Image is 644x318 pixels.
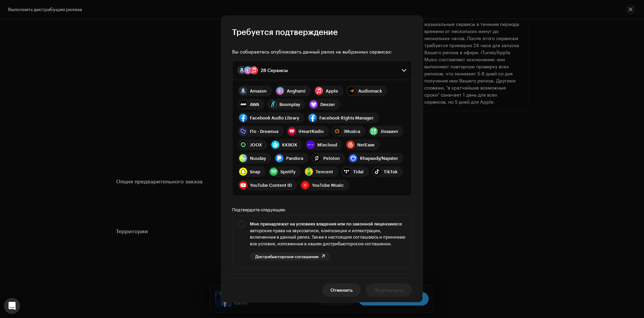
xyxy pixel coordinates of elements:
[232,207,412,212] div: Подтвердите следующее:
[250,169,260,174] div: Snap
[232,215,412,269] p-togglebutton: Мне принадлежат на условиях владения или по законной лицензиивсе авторские права на звукозаписи, ...
[250,88,267,94] div: Amazon
[250,142,262,147] div: JOOX
[250,221,406,247] div: все авторские права на звукозаписи, композиции и иллюстрации, включенные в данный релиз. Также я ...
[250,221,395,226] strong: Мне принадлежат на условиях владения или по законной лицензии
[232,48,412,55] div: Вы собираетесь опубликовать данный релиз на выбранных сервисах:
[344,129,360,134] div: iMusica
[357,142,375,147] div: NetEase
[317,142,337,147] div: Mixcloud
[286,155,303,161] div: Pandora
[250,182,292,188] div: YouTube Content ID
[287,88,306,94] div: Anghami
[250,155,266,161] div: Nuuday
[255,254,319,259] span: Дистрибьюторское соглашение
[279,102,300,107] div: Boomplay
[250,102,259,107] div: AWA
[316,169,333,174] div: Tencent
[322,283,361,297] button: Отменить
[299,129,324,134] div: iHeartRadio
[353,169,364,174] div: Tidal
[330,283,353,297] span: Отменить
[323,155,340,161] div: Peloton
[261,68,288,73] div: 28 Сервисы
[280,169,296,174] div: Spotify
[319,115,374,120] div: Facebook Rights Manager
[360,155,398,161] div: Rhapsody/Napster
[232,61,412,80] p-accordion-header: 28 Сервисы
[232,27,338,37] span: Требуется подтверждение
[384,169,397,174] div: TikTok
[326,88,338,94] div: Apple
[366,283,412,297] button: Подтвердить
[380,129,398,134] div: Jiosaavn
[320,102,335,107] div: Deezer
[374,283,404,297] span: Подтвердить
[232,80,412,196] p-accordion-content: 28 Сервисы
[250,129,278,134] div: Flo - Dreamus
[358,88,382,94] div: Audiomack
[312,182,344,188] div: YouTube Music
[282,142,297,147] div: KKBOX
[4,298,20,314] div: Open Intercom Messenger
[250,115,299,120] div: Facebook Audio Library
